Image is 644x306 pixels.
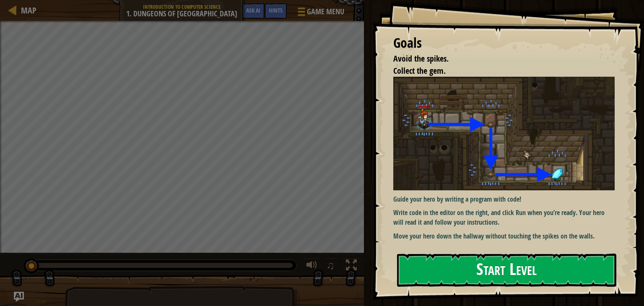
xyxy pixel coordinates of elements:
[246,6,260,14] span: Ask AI
[393,65,446,76] span: Collect the gem.
[397,254,616,287] button: Start Level
[326,259,335,272] span: ♫
[393,53,449,64] span: Avoid the spikes.
[343,258,360,275] button: Toggle fullscreen
[325,258,339,275] button: ♫
[307,6,344,17] span: Game Menu
[383,65,613,77] li: Collect the gem.
[393,34,615,53] div: Goals
[304,258,320,275] button: Adjust volume
[393,208,615,227] p: Write code in the editor on the right, and click Run when you’re ready. Your hero will read it an...
[21,5,36,16] span: Map
[393,77,615,190] img: Dungeons of kithgard
[269,6,283,14] span: Hints
[291,3,349,23] button: Game Menu
[242,3,265,19] button: Ask AI
[393,194,615,204] p: Guide your hero by writing a program with code!
[383,53,613,65] li: Avoid the spikes.
[17,5,36,16] a: Map
[14,292,24,302] button: Ask AI
[393,231,615,241] p: Move your hero down the hallway without touching the spikes on the walls.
